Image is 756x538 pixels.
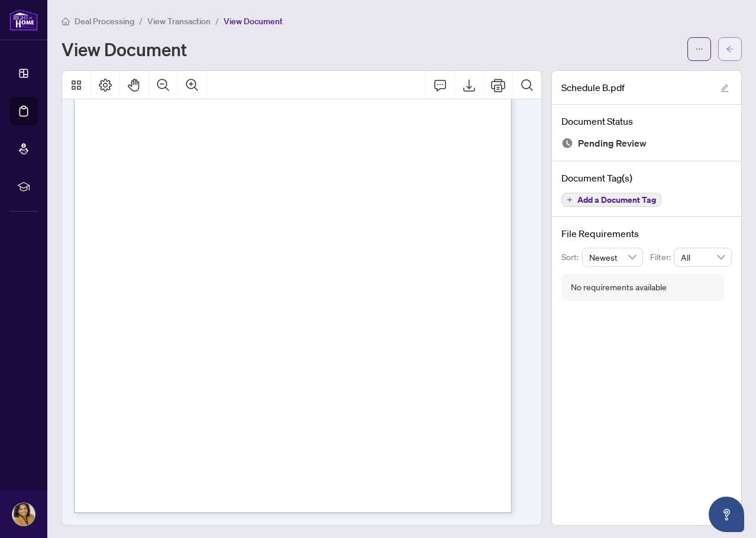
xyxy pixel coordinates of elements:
h4: Document Status [561,114,732,128]
span: home [62,17,70,25]
h4: File Requirements [561,226,732,241]
span: Pending Review [578,135,647,151]
span: ellipsis [695,45,703,53]
img: Document Status [561,137,573,149]
span: View Document [224,16,283,27]
h4: Document Tag(s) [561,171,732,185]
span: arrow-left [726,45,734,53]
span: All [681,248,725,266]
span: Deal Processing [75,16,134,27]
span: Add a Document Tag [577,196,656,204]
span: View Transaction [147,16,211,27]
span: edit [721,84,729,92]
span: Schedule B.pdf [561,80,625,95]
p: Sort: [561,251,582,264]
li: / [215,14,219,28]
h1: View Document [62,40,187,59]
div: No requirements available [571,281,667,294]
li: / [139,14,143,28]
img: logo [9,9,38,31]
span: plus [567,197,573,203]
button: Add a Document Tag [561,193,661,207]
p: Filter: [650,251,674,264]
span: Newest [589,248,637,266]
img: Profile Icon [12,503,35,526]
button: Open asap [709,497,744,532]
